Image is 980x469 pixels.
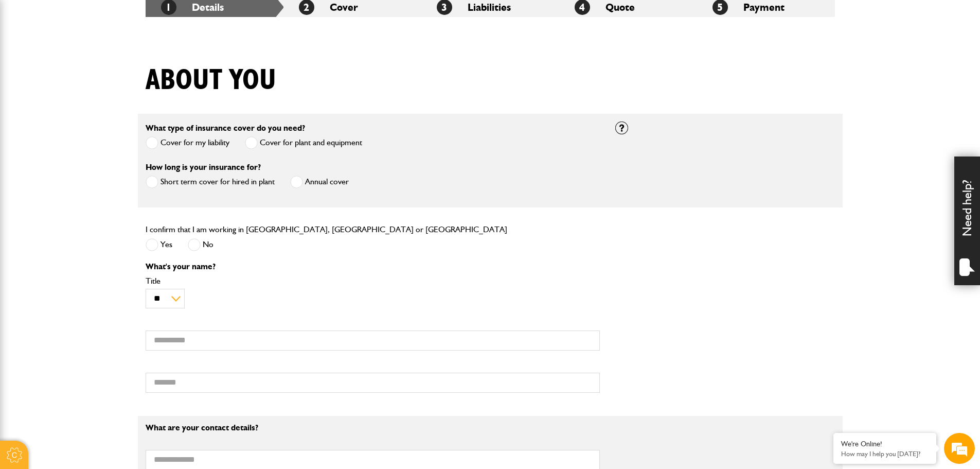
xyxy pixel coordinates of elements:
[13,95,188,118] input: Enter your last name
[146,63,276,98] h1: About you
[841,440,929,448] div: We're Online!
[13,156,188,179] input: Enter your phone number
[13,186,188,308] textarea: Type your message and hit 'Enter'
[140,317,187,331] em: Start Chat
[954,157,980,285] div: Need help?
[54,58,173,71] div: Chat with us now
[13,126,188,148] input: Enter your email address
[146,163,261,171] label: How long is your insurance for?
[17,57,43,72] img: d_20077148190_company_1631870298795_20077148190
[146,176,275,188] label: Short term cover for hired in plant
[146,263,600,271] p: What's your name?
[146,238,172,251] label: Yes
[188,238,213,251] label: No
[146,124,305,132] label: What type of insurance cover do you need?
[146,136,229,149] label: Cover for my liability
[841,450,929,458] p: How may I help you today?
[146,225,507,234] label: I confirm that I am working in [GEOGRAPHIC_DATA], [GEOGRAPHIC_DATA] or [GEOGRAPHIC_DATA]
[169,5,193,30] div: Minimize live chat window
[290,176,349,188] label: Annual cover
[146,277,600,285] label: Title
[146,424,600,432] p: What are your contact details?
[245,136,362,149] label: Cover for plant and equipment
